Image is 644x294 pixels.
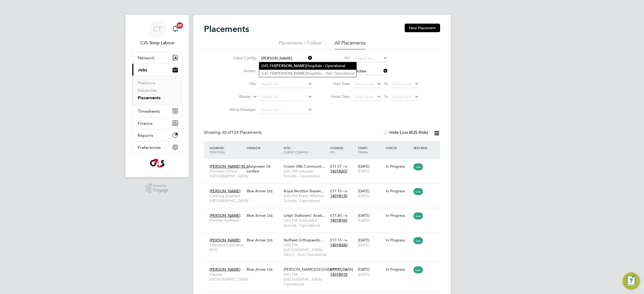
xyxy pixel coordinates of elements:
span: 1401B135 [330,193,347,198]
button: Preferences [132,141,182,153]
span: / Position [210,146,225,154]
div: In Progress [386,267,411,272]
a: [PERSON_NAME]Cleaner - [GEOGRAPHIC_DATA]Blue Arrow Ltd.[PERSON_NAME][GEOGRAPHIC_DATA]G4S FM [GEOG... [208,264,440,269]
span: Low [414,212,423,219]
span: £17.15 [330,238,342,242]
label: Worker [220,94,251,100]
div: Charge [329,143,357,157]
span: Preferences [138,145,161,150]
a: [PERSON_NAME]Helpdesk Operative NOCBlue Arrow Ltd.Nuffield Orthopaedic…G4S FM [GEOGRAPHIC_DATA] (... [208,235,440,239]
label: Start Date [326,81,350,86]
div: [DATE] [357,235,385,250]
span: 1401B207 [330,169,347,174]
span: Select date [392,94,412,99]
a: CTCJS Temp Labour [132,20,182,46]
div: In Progress [386,189,411,193]
span: [DATE] [358,169,369,174]
div: In Progress [386,164,411,169]
span: 30 of [222,130,231,135]
span: CT [153,25,162,32]
span: Reports [138,133,153,138]
span: [PERSON_NAME] [210,267,240,272]
button: Jobs [132,64,182,76]
span: Powered by [153,183,169,188]
div: Manpower Uk Limited [245,161,282,176]
div: Blue Arrow Ltd. [245,210,282,220]
label: Site [225,81,256,86]
a: Placements [138,95,160,100]
div: Blue Arrow Ltd. [245,235,282,245]
div: IR35 Risk [412,143,431,153]
a: Go to home page [132,159,182,167]
button: Timesheets [132,105,182,117]
span: Select date [354,82,374,86]
span: Low [414,266,423,273]
input: Select one [354,68,388,75]
span: [DATE] [358,272,369,277]
b: [PERSON_NAME] [275,71,306,76]
a: [PERSON_NAME]Catering Assistant - [GEOGRAPHIC_DATA]Blue Arrow Ltd.Royal Wootton Basset…G4S FM Nor... [208,186,440,190]
span: Crown Hills Communit… [284,164,325,169]
input: Search for... [259,106,312,114]
span: 124 Placements [222,130,262,135]
button: Engage Resource Center [623,273,640,290]
span: To [382,80,389,87]
span: Royal Wootton Basset… [284,189,324,193]
label: Client Config [225,56,256,60]
div: Site [282,143,329,157]
div: [DATE] [357,264,385,279]
li: Placements I Follow [279,40,321,49]
span: Nuffield Orthopaedic… [284,238,324,242]
input: Search for... [259,55,312,62]
span: Catering Assistant - [GEOGRAPHIC_DATA] [210,193,244,203]
button: Network [132,52,182,64]
span: G4S FM [GEOGRAPHIC_DATA] (NOC) - Non Operational [284,242,327,257]
li: G4S FM Hospitals – Non Operational [259,70,356,77]
h2: Placements [204,24,249,34]
a: Powered byEngage [146,183,169,194]
span: CJS Temp Labour [132,40,182,46]
span: 20 [177,22,183,29]
span: To [382,93,389,100]
div: In Progress [386,238,411,242]
label: Finish Date [326,94,350,99]
nav: Main navigation [126,15,189,177]
span: / PO [330,146,344,154]
div: Showing [204,130,263,135]
div: Vendor [245,143,282,153]
div: [DATE] [357,161,385,176]
div: Status [385,143,412,153]
a: [PERSON_NAME] M…Premises Officer - [GEOGRAPHIC_DATA]Manpower Uk LimitedCrown Hills Communit…G4S F... [208,161,440,166]
img: g4s-logo-retina.png [150,159,164,167]
span: Network [138,55,155,60]
span: Premise Assistant [210,218,244,223]
span: / Finish [358,146,368,154]
span: [PERSON_NAME] [210,238,240,242]
label: Hiring Manager [225,107,256,112]
span: Low [414,163,423,170]
span: G4S FM North Wiltshire Schools - Operational [284,193,327,203]
button: Finance [132,117,182,129]
div: Blue Arrow Ltd. [245,264,282,274]
span: Cleaner - [GEOGRAPHIC_DATA] [210,272,244,282]
span: [PERSON_NAME] [210,213,240,218]
b: [PERSON_NAME] [275,64,306,68]
span: [DATE] [358,242,369,247]
span: [DATE] [358,218,369,223]
input: Search for... [259,93,312,101]
span: 1401B010 [330,272,347,277]
div: Start [357,143,385,157]
span: Engage [153,188,169,193]
a: Vacancies [138,88,157,93]
span: / hr [343,267,347,271]
a: 20 [170,20,181,38]
a: Positions [138,80,155,85]
span: Low [414,237,423,244]
span: Jobs [138,67,147,72]
span: Timesheets [138,109,160,114]
span: [PERSON_NAME] M… [210,164,249,169]
span: 1401B260 [330,242,347,247]
span: Select date [392,82,412,86]
span: Low [414,188,423,195]
button: New Placement [405,24,440,32]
